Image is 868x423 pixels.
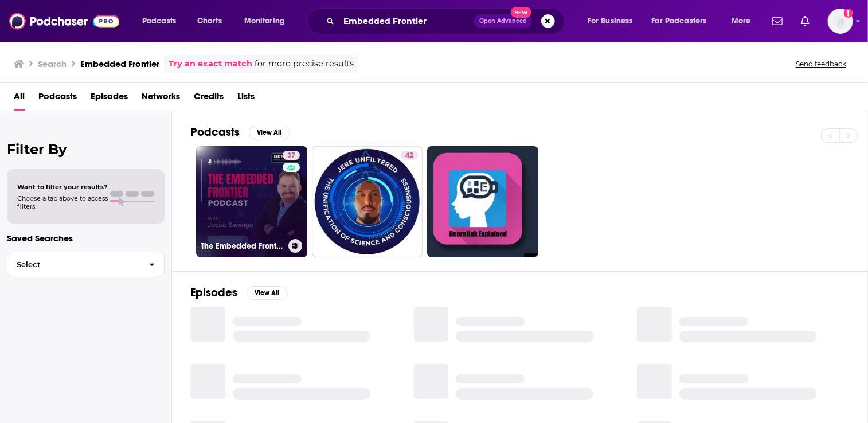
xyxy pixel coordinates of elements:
a: Networks [142,87,180,111]
svg: Add a profile image [844,9,853,18]
a: PodcastsView All [190,125,290,139]
span: Charts [197,13,222,29]
a: Show notifications dropdown [768,11,787,31]
span: Select [7,261,140,268]
a: Episodes [91,87,128,111]
button: Send feedback [792,59,850,69]
img: Podchaser - Follow, Share and Rate Podcasts [9,10,119,32]
span: 42 [405,150,413,162]
h2: Podcasts [190,125,240,139]
span: For Business [588,13,633,29]
button: View All [247,286,288,300]
span: Choose a tab above to access filters. [17,194,108,210]
span: 37 [287,150,295,162]
a: 42 [312,146,423,257]
button: open menu [644,12,724,30]
p: Saved Searches [7,233,165,244]
a: Credits [194,87,224,111]
a: All [14,87,25,111]
button: open menu [724,12,765,30]
a: EpisodesView All [190,285,288,300]
a: 42 [401,151,418,160]
a: 37 [283,151,300,160]
span: For Podcasters [652,13,707,29]
span: More [732,13,751,29]
span: Open Advanced [479,18,527,24]
span: Want to filter your results? [17,183,108,191]
a: Charts [190,12,229,30]
input: Search podcasts, credits, & more... [339,12,474,30]
span: for more precise results [255,57,354,70]
button: open menu [134,12,191,30]
h2: Filter By [7,141,165,158]
h2: Episodes [190,285,237,300]
div: Search podcasts, credits, & more... [318,8,576,34]
button: View All [249,126,290,139]
button: Select [7,252,165,277]
button: open menu [580,12,647,30]
h3: Search [38,58,67,69]
a: Show notifications dropdown [796,11,814,31]
button: Show profile menu [828,9,853,34]
span: Monitoring [244,13,285,29]
a: 37The Embedded Frontier [196,146,307,257]
button: open menu [236,12,300,30]
a: Try an exact match [169,57,252,70]
img: User Profile [828,9,853,34]
h3: Embedded Frontier [80,58,159,69]
a: Podcasts [38,87,77,111]
span: New [511,7,531,18]
a: Lists [237,87,255,111]
span: Logged in as mindyn [828,9,853,34]
h3: The Embedded Frontier [201,241,284,251]
button: Open AdvancedNew [474,14,532,28]
span: Podcasts [142,13,176,29]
